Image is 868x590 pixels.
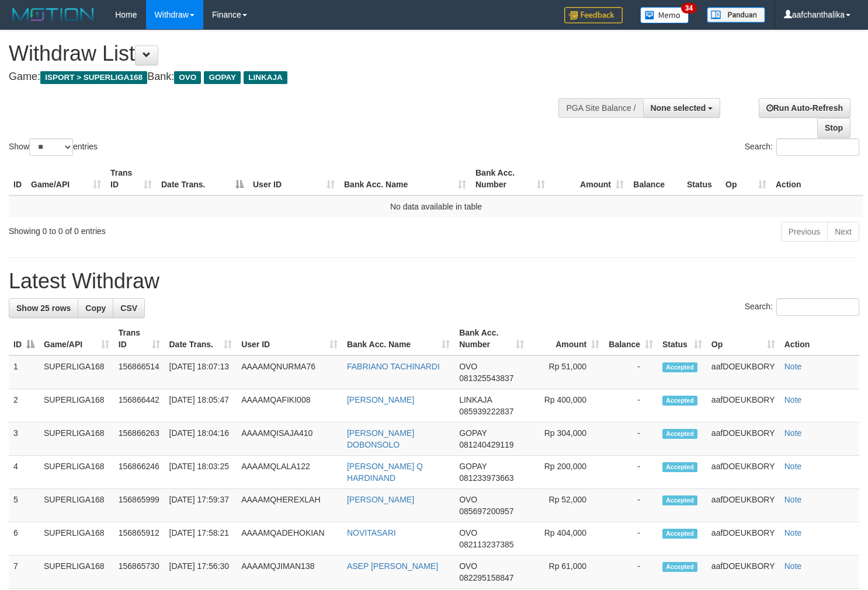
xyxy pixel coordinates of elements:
[39,489,114,522] td: SUPERLIGA168
[759,98,850,118] a: Run Auto-Refresh
[721,162,771,195] th: Op: activate to sort column ascending
[157,162,248,195] th: Date Trans.: activate to sort column descending
[244,71,287,84] span: LINKAJA
[39,355,114,389] td: SUPERLIGA168
[459,373,513,383] span: Copy 081325543837 to clipboard
[662,429,697,439] span: Accepted
[9,71,567,83] h4: Game: Bank:
[9,423,39,456] td: 3
[9,42,567,65] h1: Withdraw List
[640,7,689,23] img: Button%20Memo.svg
[347,462,423,483] a: [PERSON_NAME] Q HARDINAND
[776,138,859,156] input: Search:
[662,362,697,372] span: Accepted
[662,396,697,406] span: Accepted
[780,322,859,355] th: Action
[681,3,697,13] span: 34
[165,423,237,456] td: [DATE] 18:04:16
[237,489,342,522] td: AAAAMQHEREXLAH
[342,322,454,355] th: Bank Acc. Name: activate to sort column ascending
[529,489,605,522] td: Rp 52,000
[347,395,414,404] a: [PERSON_NAME]
[604,489,658,522] td: -
[114,389,165,423] td: 156866442
[39,322,114,355] th: Game/API: activate to sort column ascending
[550,162,629,195] th: Amount: activate to sort column ascending
[707,489,780,522] td: aafDOEUKBORY
[237,522,342,556] td: AAAAMQADEHOKIAN
[662,495,697,505] span: Accepted
[529,322,605,355] th: Amount: activate to sort column ascending
[784,428,802,438] a: Note
[784,395,802,404] a: Note
[529,522,605,556] td: Rp 404,000
[26,162,106,195] th: Game/API: activate to sort column ascending
[9,355,39,389] td: 1
[165,456,237,489] td: [DATE] 18:03:25
[204,71,241,84] span: GOPAY
[662,562,697,572] span: Accepted
[682,162,721,195] th: Status
[114,522,165,556] td: 156865912
[784,561,802,571] a: Note
[9,489,39,522] td: 5
[165,522,237,556] td: [DATE] 17:58:21
[707,456,780,489] td: aafDOEUKBORY
[454,322,528,355] th: Bank Acc. Number: activate to sort column ascending
[604,322,658,355] th: Balance: activate to sort column ascending
[707,355,780,389] td: aafDOEUKBORY
[662,462,697,472] span: Accepted
[114,423,165,456] td: 156866263
[784,362,802,371] a: Note
[784,528,802,537] a: Note
[784,495,802,504] a: Note
[564,7,623,23] img: Feedback.jpg
[9,522,39,556] td: 6
[459,473,513,483] span: Copy 081233973663 to clipboard
[827,222,859,242] a: Next
[707,522,780,556] td: aafDOEUKBORY
[347,561,438,571] a: ASEP [PERSON_NAME]
[114,489,165,522] td: 156865999
[9,389,39,423] td: 2
[459,561,477,571] span: OVO
[9,322,39,355] th: ID: activate to sort column descending
[85,303,106,313] span: Copy
[39,456,114,489] td: SUPERLIGA168
[9,270,859,293] h1: Latest Withdraw
[471,162,550,195] th: Bank Acc. Number: activate to sort column ascending
[237,322,342,355] th: User ID: activate to sort column ascending
[114,322,165,355] th: Trans ID: activate to sort column ascending
[604,389,658,423] td: -
[29,138,73,156] select: Showentries
[745,138,859,156] label: Search:
[40,71,147,84] span: ISPORT > SUPERLIGA168
[604,556,658,589] td: -
[529,423,605,456] td: Rp 304,000
[114,355,165,389] td: 156866514
[651,103,706,113] span: None selected
[558,98,643,118] div: PGA Site Balance /
[629,162,682,195] th: Balance
[347,428,414,449] a: [PERSON_NAME] DOBONSOLO
[459,495,477,504] span: OVO
[459,362,477,371] span: OVO
[745,298,859,316] label: Search:
[459,440,513,449] span: Copy 081240429119 to clipboard
[237,456,342,489] td: AAAAMQLALA122
[39,389,114,423] td: SUPERLIGA168
[643,98,721,118] button: None selected
[529,556,605,589] td: Rp 61,000
[39,423,114,456] td: SUPERLIGA168
[459,573,513,582] span: Copy 082295158847 to clipboard
[658,322,707,355] th: Status: activate to sort column ascending
[9,162,26,195] th: ID
[459,540,513,549] span: Copy 082113237385 to clipboard
[39,522,114,556] td: SUPERLIGA168
[16,303,71,313] span: Show 25 rows
[120,303,137,313] span: CSV
[707,423,780,456] td: aafDOEUKBORY
[339,162,471,195] th: Bank Acc. Name: activate to sort column ascending
[9,556,39,589] td: 7
[604,423,658,456] td: -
